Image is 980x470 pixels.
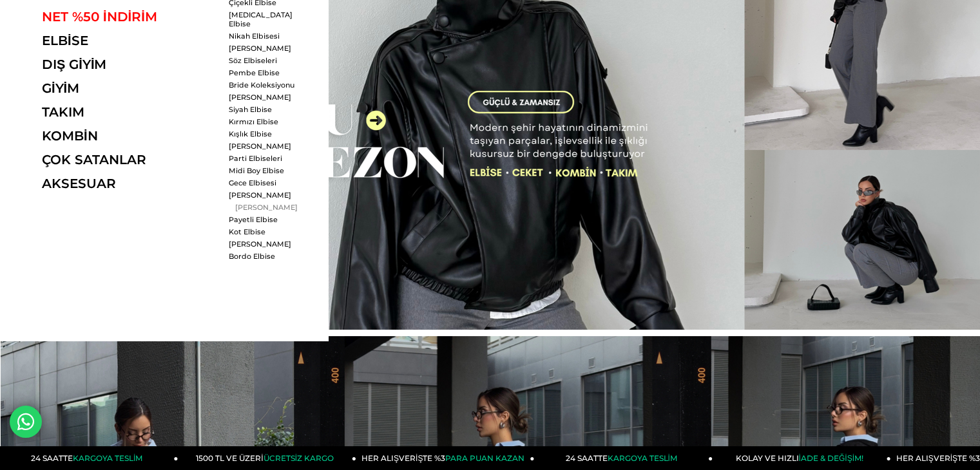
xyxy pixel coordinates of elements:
[229,142,303,151] a: [PERSON_NAME]
[42,80,219,96] a: GİYİM
[42,176,219,191] a: AKSESUAR
[535,446,713,470] a: 24 SAATTEKARGOYA TESLİM
[229,32,303,41] a: Nikah Elbisesi
[229,105,303,114] a: Siyah Elbise
[798,453,863,463] span: İADE & DEĞİŞİM!
[229,215,303,224] a: Payetli Elbise
[607,453,677,463] span: KARGOYA TESLİM
[229,191,303,200] a: [PERSON_NAME]
[229,166,303,175] a: Midi Boy Elbise
[229,154,303,163] a: Parti Elbiseleri
[178,446,357,470] a: 1500 TL VE ÜZERİÜCRETSİZ KARGO
[229,227,303,236] a: Kot Elbise
[229,203,303,212] a: [PERSON_NAME]
[356,446,535,470] a: HER ALIŞVERİŞTE %3PARA PUAN KAZAN
[229,56,303,65] a: Söz Elbiseleri
[229,44,303,53] a: [PERSON_NAME]
[229,93,303,102] a: [PERSON_NAME]
[229,129,303,138] a: Kışlık Elbise
[73,453,142,463] span: KARGOYA TESLİM
[229,252,303,261] a: Bordo Elbise
[42,104,219,120] a: TAKIM
[42,152,219,167] a: ÇOK SATANLAR
[229,68,303,77] a: Pembe Elbise
[229,10,303,28] a: [MEDICAL_DATA] Elbise
[42,33,219,48] a: ELBİSE
[42,128,219,144] a: KOMBİN
[42,57,219,72] a: DIŞ GİYİM
[445,453,524,463] span: PARA PUAN KAZAN
[229,240,303,249] a: [PERSON_NAME]
[42,9,219,24] a: NET %50 İNDİRİM
[229,80,303,89] a: Bride Koleksiyonu
[229,117,303,126] a: Kırmızı Elbise
[229,178,303,187] a: Gece Elbisesi
[713,446,891,470] a: KOLAY VE HIZLIİADE & DEĞİŞİM!
[264,453,334,463] span: ÜCRETSİZ KARGO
